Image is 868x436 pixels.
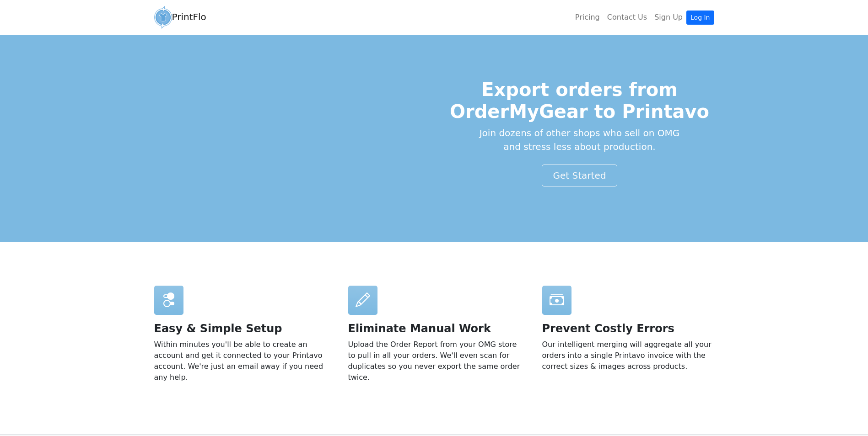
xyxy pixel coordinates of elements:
[445,79,714,122] h1: Export orders from OrderMyGear to Printavo
[348,339,520,383] p: Upload the Order Report from your OMG store to pull in all your orders. We'll even scan for dupli...
[445,126,714,154] p: Join dozens of other shops who sell on OMG and stress less about production.
[154,322,326,335] h2: Easy & Simple Setup
[542,165,618,186] a: Get Started
[154,4,206,31] a: PrintFlo
[686,11,714,25] a: Log In
[154,6,172,29] img: circular_logo-4a08d987a9942ce4795adb5847083485d81243b80dbf4c7330427bb863ee0966.png
[571,8,604,27] a: Pricing
[604,8,651,27] a: Contact Us
[542,339,714,372] p: Our intelligent merging will aggregate all your orders into a single Printavo invoice with the co...
[154,339,326,383] p: Within minutes you'll be able to create an account and get it connected to your Printavo account....
[542,322,714,335] h2: Prevent Costly Errors
[651,8,686,27] a: Sign Up
[348,322,520,335] h2: Eliminate Manual Work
